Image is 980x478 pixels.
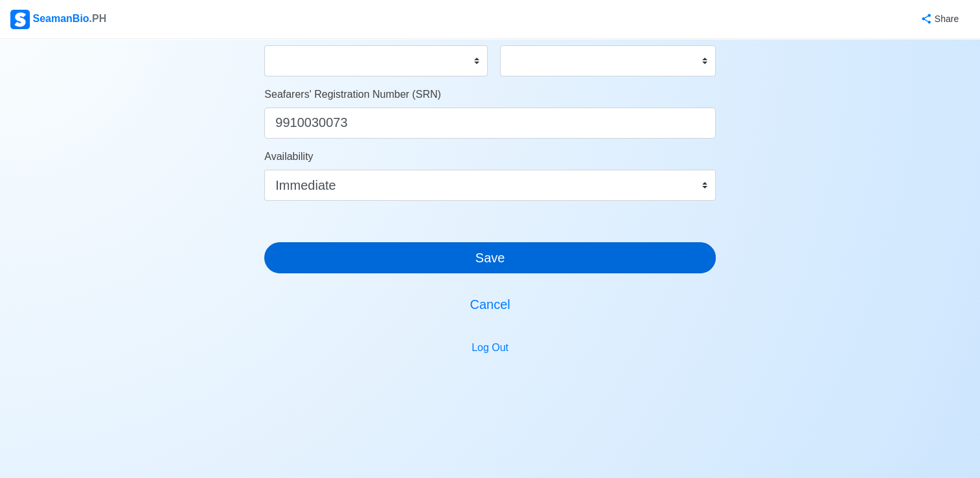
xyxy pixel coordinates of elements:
[463,336,517,360] button: Log Out
[89,13,107,24] span: .PH
[264,149,313,165] label: Availability
[907,6,970,32] button: Share
[10,10,106,29] div: SeamanBio
[264,108,716,139] input: ex. 1234567890
[10,10,30,29] img: Logo
[264,289,716,320] button: Cancel
[264,89,440,100] span: Seafarers' Registration Number (SRN)
[264,242,716,273] button: Save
